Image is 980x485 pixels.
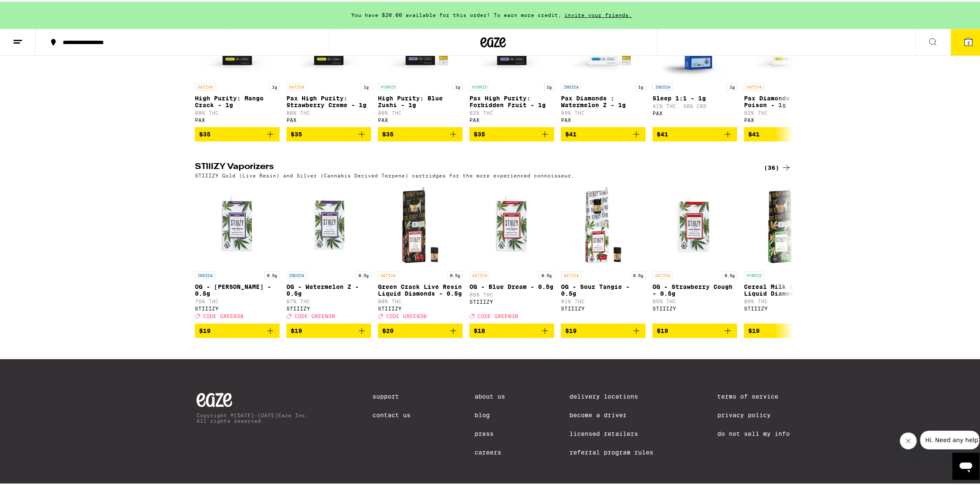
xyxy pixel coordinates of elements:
[478,312,518,318] span: CODE GREEN30
[722,270,737,277] p: 0.5g
[717,410,790,417] a: Privacy Policy
[565,129,577,136] span: $41
[744,81,764,89] p: SATIVA
[199,326,211,333] span: $19
[286,322,371,336] button: Add to bag
[195,171,575,177] p: STIIIZY Gold (Live Resin) and Silver (Cannabis Derived Terpene) cartridges for the more experienc...
[286,297,371,302] p: 87% THC
[197,411,308,422] p: Copyright © [DATE]-[DATE] Eaze Inc. All rights reserved.
[351,11,561,16] span: You have $20.00 available for this order! To earn more credit,
[652,297,737,302] p: 85% THC
[5,6,61,13] span: Hi. Need any help?
[378,108,463,114] p: 80% THC
[475,429,505,435] a: Press
[203,312,244,318] span: CODE GREEN30
[361,81,371,89] p: 1g
[195,93,280,107] p: High Purity: Mango Crack - 1g
[561,93,646,107] p: Pax Diamonds : Watermelon Z - 1g
[744,304,829,310] div: STIIIZY
[652,181,737,266] img: STIIIZY - OG - Strawberry Cough - 0.5g
[469,297,554,303] div: STIIIZY
[561,270,581,277] p: SATIVA
[195,282,280,295] p: OG - [PERSON_NAME] - 0.5g
[378,304,463,310] div: STIIIZY
[744,108,829,114] p: 92% THC
[652,81,673,89] p: INDICA
[286,270,307,277] p: INDICA
[286,181,371,321] a: Open page for OG - Watermelon Z - 0.5g from STIIIZY
[652,181,737,321] a: Open page for OG - Strawberry Cough - 0.5g from STIIIZY
[561,282,646,295] p: OG - Sour Tangie - 0.5g
[378,181,463,321] a: Open page for Green Crack Live Resin Liquid Diamonds - 0.5g from STIIIZY
[195,116,280,121] div: PAX
[378,322,463,336] button: Add to bag
[657,129,668,136] span: $41
[744,181,829,321] a: Open page for Cereal Milk Live Resin Liquid Diamond - .5g from STIIIZY
[469,93,554,107] p: Pax High Purity: Forbidden Fruit - 1g
[561,125,646,140] button: Add to bag
[744,282,829,295] p: Cereal Milk Live Resin Liquid Diamond - .5g
[195,81,215,89] p: SATIVA
[630,270,646,277] p: 0.5g
[382,129,394,136] span: $35
[286,181,371,266] img: STIIIZY - OG - Watermelon Z - 0.5g
[744,181,829,266] img: STIIIZY - Cereal Milk Live Resin Liquid Diamond - .5g
[294,312,335,318] span: CODE GREEN30
[744,93,829,107] p: Pax Diamonds: Durban Poison - 1g
[469,290,554,296] p: 86% THC
[195,125,280,140] button: Add to bag
[291,129,302,136] span: $35
[469,181,554,321] a: Open page for OG - Blue Dream - 0.5g from STIIIZY
[475,391,505,398] a: About Us
[195,181,280,321] a: Open page for OG - King Louis XIII - 0.5g from STIIIZY
[652,125,737,140] button: Add to bag
[569,410,653,417] a: Become a Driver
[727,81,737,89] p: 1g
[453,81,463,89] p: 1g
[636,81,646,89] p: 1g
[378,181,463,266] img: STIIIZY - Green Crack Live Resin Liquid Diamonds - 0.5g
[195,297,280,302] p: 76% THC
[264,270,280,277] p: 0.5g
[199,129,211,136] span: $35
[717,391,790,398] a: Terms of Service
[652,282,737,295] p: OG - Strawberry Cough - 0.5g
[195,108,280,114] p: 80% THC
[652,102,737,107] p: 41% THC: 38% CBD
[469,181,554,266] img: STIIIZY - OG - Blue Dream - 0.5g
[372,410,411,417] a: Contact Us
[372,391,411,398] a: Support
[764,161,791,171] a: (36)
[920,429,980,448] iframe: Message from company
[195,270,215,277] p: INDICA
[744,125,829,140] button: Add to bag
[561,108,646,114] p: 89% THC
[291,326,302,333] span: $19
[286,116,371,121] div: PAX
[565,326,577,333] span: $19
[652,109,737,114] div: PAX
[652,322,737,336] button: Add to bag
[286,282,371,295] p: OG - Watermelon Z - 0.5g
[356,270,371,277] p: 0.5g
[561,304,646,310] div: STIIIZY
[569,429,653,435] a: Licensed Retailers
[378,116,463,121] div: PAX
[469,282,554,288] p: OG - Blue Dream - 0.5g
[469,81,490,89] p: HYBRID
[744,322,829,336] button: Add to bag
[652,304,737,310] div: STIIIZY
[469,116,554,121] div: PAX
[561,116,646,121] div: PAX
[286,304,371,310] div: STIIIZY
[561,181,646,321] a: Open page for OG - Sour Tangie - 0.5g from STIIIZY
[286,81,307,89] p: SATIVA
[195,161,750,171] h2: STIIIZY Vaporizers
[952,451,980,478] iframe: Button to launch messaging window
[474,129,485,136] span: $35
[561,181,646,266] img: STIIIZY - OG - Sour Tangie - 0.5g
[652,93,737,100] p: Sleep 1:1 - 1g
[561,11,635,16] span: invite your friends.
[744,297,829,302] p: 89% THC
[569,391,653,398] a: Delivery Locations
